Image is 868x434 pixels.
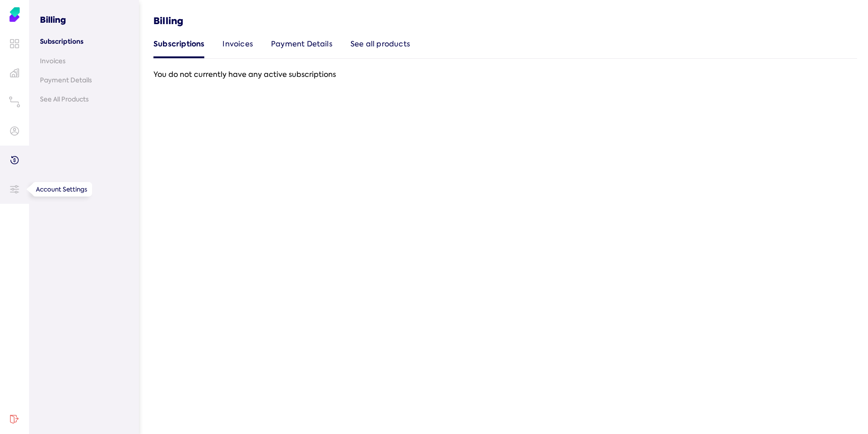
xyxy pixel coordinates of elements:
[40,76,128,84] a: Payment Details
[40,4,128,26] h3: Billing
[153,38,204,58] div: Subscriptions
[40,57,128,65] a: Invoices
[350,38,410,58] div: See all products
[153,15,857,27] h5: Billing
[40,95,128,103] a: See All Products
[222,38,253,58] div: Invoices
[40,37,128,46] a: Subscriptions
[271,38,332,58] div: Payment Details
[7,7,22,22] img: Soho Agent Portal Home
[153,70,857,79] div: You do not currently have any active subscriptions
